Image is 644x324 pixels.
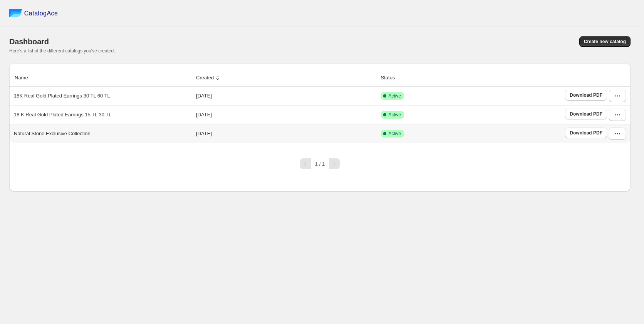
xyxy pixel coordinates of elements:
span: CatalogAce [24,10,58,17]
span: Create new catalog [584,39,626,45]
span: Active [389,131,401,137]
span: Download PDF [570,111,602,117]
td: [DATE] [194,87,378,105]
span: Here's a list of the different catalogs you've created. [9,48,115,54]
span: Dashboard [9,37,49,46]
span: Download PDF [570,92,602,98]
span: 1 / 1 [315,161,325,167]
p: Natural Stone Exclusive Collection [14,130,91,138]
a: Download PDF [565,128,607,138]
button: Create new catalog [579,36,631,47]
p: 18 K Real Gold Plated Earrings 15 TL 30 TL [14,111,111,119]
span: Active [389,112,401,118]
p: 18K Real Gold Plated Earrings 30 TL 60 TL [14,92,110,100]
td: [DATE] [194,105,378,124]
a: Download PDF [565,109,607,119]
span: Active [389,93,401,99]
button: Name [13,71,37,85]
button: Status [380,71,404,85]
td: [DATE] [194,124,378,143]
button: Created [195,71,223,85]
span: Download PDF [570,130,602,136]
img: catalog ace [9,9,22,17]
a: Download PDF [565,90,607,101]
